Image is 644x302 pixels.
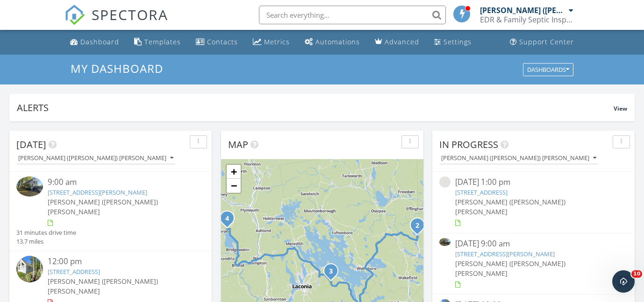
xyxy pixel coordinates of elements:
[455,238,612,250] div: [DATE] 9:00 am
[441,155,596,162] div: [PERSON_NAME] ([PERSON_NAME]) [PERSON_NAME]
[439,176,628,228] a: [DATE] 1:00 pm [STREET_ADDRESS] [PERSON_NAME] ([PERSON_NAME]) [PERSON_NAME]
[227,165,241,179] a: Zoom in
[71,61,163,76] span: My Dashboard
[439,238,628,290] a: [DATE] 9:00 am [STREET_ADDRESS][PERSON_NAME] [PERSON_NAME] ([PERSON_NAME]) [PERSON_NAME]
[18,155,173,162] div: [PERSON_NAME] ([PERSON_NAME]) [PERSON_NAME]
[130,34,185,51] a: Templates
[17,101,614,114] div: Alerts
[331,271,336,276] div: 894 Cherry Valley Rd, Gilford, NH 03249
[371,34,423,51] a: Advanced
[16,176,205,246] a: 9:00 am [STREET_ADDRESS][PERSON_NAME] [PERSON_NAME] ([PERSON_NAME]) [PERSON_NAME] 31 minutes driv...
[523,63,573,76] button: Dashboards
[66,34,123,51] a: Dashboard
[315,37,360,46] div: Automations
[480,15,573,24] div: EDR & Family Septic Inspections LLC
[506,34,578,51] a: Support Center
[439,238,451,246] img: 9570113%2Fcover_photos%2FKmYc4mg4s1jvzvP26BEu%2Fsmall.jpg
[227,179,241,193] a: Zoom out
[48,176,189,188] div: 9:00 am
[527,66,569,73] div: Dashboards
[227,218,233,224] div: 22 Hemlock lane, hebron , nh 03241
[80,37,119,46] div: Dashboard
[301,34,364,51] a: Automations (Basic)
[48,256,189,267] div: 12:00 pm
[16,237,76,246] div: 13.7 miles
[16,176,43,197] img: 9570113%2Fcover_photos%2FKmYc4mg4s1jvzvP26BEu%2Fsmall.jpg
[455,250,555,258] a: [STREET_ADDRESS][PERSON_NAME]
[92,5,168,24] span: SPECTORA
[480,6,566,15] div: [PERSON_NAME] ([PERSON_NAME]) [PERSON_NAME]
[415,223,419,229] i: 2
[64,13,168,32] a: SPECTORA
[249,34,293,51] a: Metrics
[455,188,508,197] a: [STREET_ADDRESS]
[430,34,475,51] a: Settings
[329,268,333,275] i: 3
[444,37,472,46] div: Settings
[48,277,158,295] span: [PERSON_NAME] ([PERSON_NAME]) [PERSON_NAME]
[48,197,158,216] span: [PERSON_NAME] ([PERSON_NAME]) [PERSON_NAME]
[16,152,175,165] button: [PERSON_NAME] ([PERSON_NAME]) [PERSON_NAME]
[417,225,423,231] div: 71 Bonnyman Rd, Wakefield, NH 03830
[259,6,446,24] input: Search everything...
[64,5,85,25] img: The Best Home Inspection Software - Spectora
[144,37,181,46] div: Templates
[228,138,248,151] span: Map
[612,270,635,293] iframe: Intercom live chat
[48,188,147,197] a: [STREET_ADDRESS][PERSON_NAME]
[439,176,451,188] img: streetview
[16,228,76,237] div: 31 minutes drive time
[439,138,498,151] span: In Progress
[519,37,574,46] div: Support Center
[192,34,242,51] a: Contacts
[225,216,229,222] i: 4
[614,105,627,112] span: View
[16,256,43,282] img: streetview
[455,259,565,278] span: [PERSON_NAME] ([PERSON_NAME]) [PERSON_NAME]
[631,270,642,278] span: 10
[16,138,46,151] span: [DATE]
[48,267,100,276] a: [STREET_ADDRESS]
[455,176,612,188] div: [DATE] 1:00 pm
[264,37,290,46] div: Metrics
[207,37,238,46] div: Contacts
[455,197,565,216] span: [PERSON_NAME] ([PERSON_NAME]) [PERSON_NAME]
[385,37,419,46] div: Advanced
[439,152,598,165] button: [PERSON_NAME] ([PERSON_NAME]) [PERSON_NAME]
